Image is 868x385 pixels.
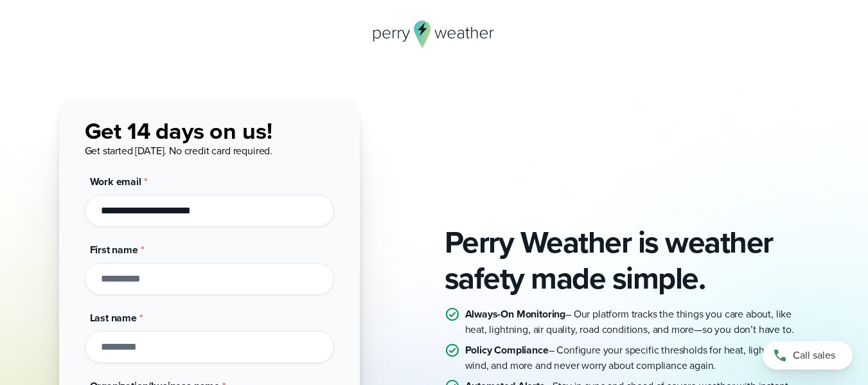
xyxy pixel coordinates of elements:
[90,174,141,189] span: Work email
[465,343,810,373] p: – Configure your specific thresholds for heat, lightning, wind, and more and never worry about co...
[85,114,272,148] span: Get 14 days on us!
[465,307,810,337] p: – Our platform tracks the things you care about, like heat, lightning, air quality, road conditio...
[445,224,810,296] h2: Perry Weather is weather safety made simple.
[85,143,273,158] span: Get started [DATE]. No credit card required.
[90,242,138,257] span: First name
[465,307,566,321] strong: Always-On Monitoring
[90,310,137,325] span: Last name
[763,341,853,370] a: Call sales
[793,348,835,363] span: Call sales
[465,343,549,357] strong: Policy Compliance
